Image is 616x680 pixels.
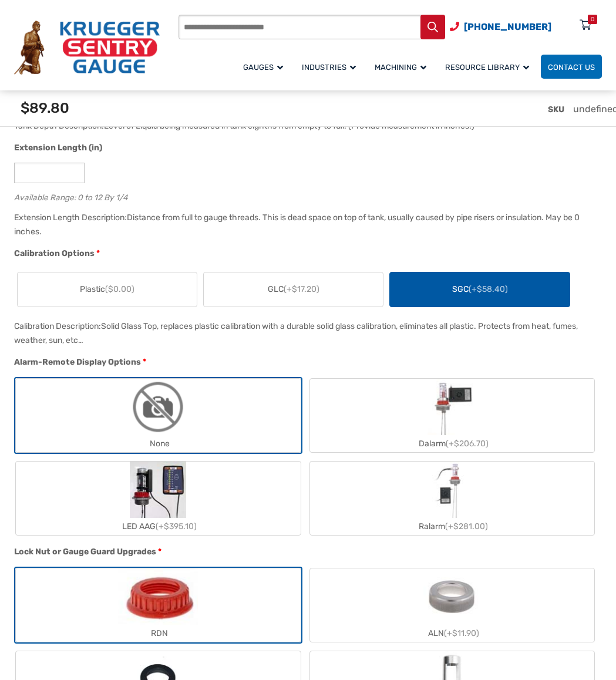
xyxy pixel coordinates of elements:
[96,247,100,260] abbr: required
[158,546,161,558] abbr: required
[438,53,541,80] a: Resource Library
[464,21,551,32] span: [PHONE_NUMBER]
[156,521,197,531] span: (+$395.10)
[310,518,595,535] div: Ralarm
[243,63,283,72] span: Gauges
[14,321,101,331] span: Calibration Description:
[14,190,596,201] div: Available Range: 0 to 12 By 1/4
[16,462,301,535] label: LED AAG
[16,518,301,535] div: LED AAG
[375,63,426,72] span: Machining
[16,568,301,642] label: RDN
[452,283,508,295] span: SGC
[14,213,580,237] div: Distance from full to gauge threads. This is dead space on top of tank, usually caused by pipe ri...
[14,21,160,75] img: Krueger Sentry Gauge
[16,435,301,452] div: None
[16,625,301,642] div: RDN
[105,284,134,294] span: ($0.00)
[14,321,578,345] div: Solid Glass Top, replaces plastic calibration with a durable solid glass calibration, eliminates ...
[450,19,551,34] a: Phone Number (920) 434-8860
[14,357,141,367] span: Alarm-Remote Display Options
[444,628,479,638] span: (+$11.90)
[446,439,489,449] span: (+$206.70)
[445,521,488,531] span: (+$281.00)
[14,248,95,258] span: Calibration Options
[541,55,602,79] a: Contact Us
[16,379,301,452] label: None
[368,53,438,80] a: Machining
[469,284,508,294] span: (+$58.40)
[310,435,595,452] div: Dalarm
[284,284,319,294] span: (+$17.20)
[548,63,595,72] span: Contact Us
[236,53,295,80] a: Gauges
[14,213,127,223] span: Extension Length Description:
[302,63,356,72] span: Industries
[295,53,368,80] a: Industries
[310,568,595,642] label: ALN
[310,379,595,452] label: Dalarm
[548,105,564,115] span: SKU
[268,283,319,295] span: GLC
[14,547,156,557] span: Lock Nut or Gauge Guard Upgrades
[14,143,102,153] span: Extension Length (in)
[80,283,134,295] span: Plastic
[445,63,529,72] span: Resource Library
[143,356,146,368] abbr: required
[310,462,595,535] label: Ralarm
[310,625,595,642] div: ALN
[591,15,594,24] div: 0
